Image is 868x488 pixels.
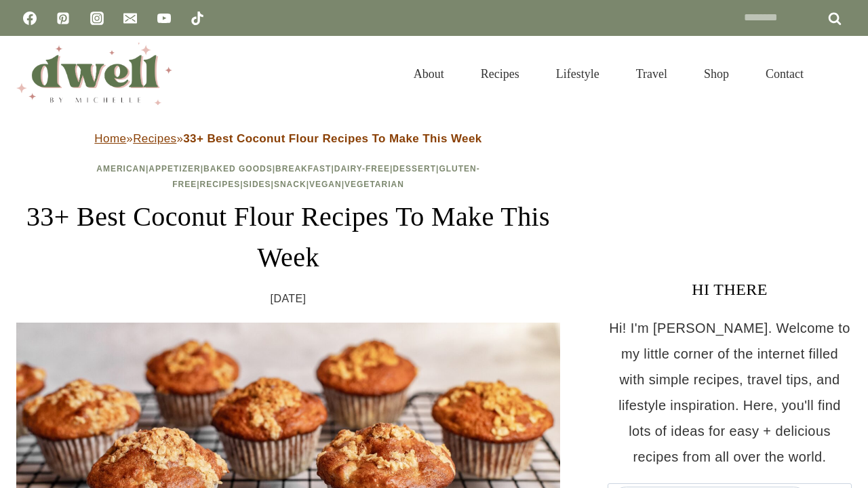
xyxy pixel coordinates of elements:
[747,50,822,98] a: Contact
[16,5,43,32] a: Facebook
[608,277,852,302] h3: HI THERE
[334,164,390,174] a: Dairy-Free
[309,180,342,189] a: Vegan
[133,132,176,145] a: Recipes
[50,5,77,32] a: Pinterest
[96,164,146,174] a: American
[94,132,126,145] a: Home
[149,164,200,174] a: Appetizer
[184,5,211,32] a: TikTok
[274,180,307,189] a: Snack
[395,50,822,98] nav: Primary Navigation
[83,5,111,32] a: Instagram
[243,180,271,189] a: Sides
[203,164,273,174] a: Baked Goods
[200,180,241,189] a: Recipes
[94,132,481,145] span: » »
[117,5,144,32] a: Email
[16,197,560,278] h1: 33+ Best Coconut Flour Recipes To Make This Week
[16,43,172,105] img: DWELL by michelle
[96,164,479,189] span: | | | | | | | | | | |
[344,180,404,189] a: Vegetarian
[686,50,747,98] a: Shop
[618,50,686,98] a: Travel
[275,164,331,174] a: Breakfast
[271,289,307,309] time: [DATE]
[829,62,852,85] button: View Search Form
[538,50,618,98] a: Lifestyle
[395,50,462,98] a: About
[393,164,436,174] a: Dessert
[608,315,852,470] p: Hi! I'm [PERSON_NAME]. Welcome to my little corner of the internet filled with simple recipes, tr...
[462,50,538,98] a: Recipes
[151,5,178,32] a: YouTube
[183,132,481,145] strong: 33+ Best Coconut Flour Recipes To Make This Week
